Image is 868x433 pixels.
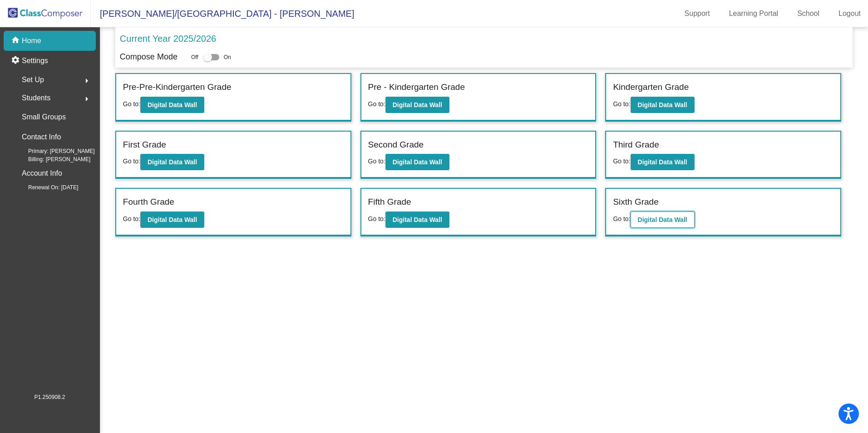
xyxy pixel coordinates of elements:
[11,35,22,46] mat-icon: home
[613,196,658,209] label: Sixth Grade
[638,216,687,223] b: Digital Data Wall
[148,101,197,108] b: Digital Data Wall
[22,55,48,66] p: Settings
[11,55,22,66] mat-icon: settings
[722,6,786,21] a: Learning Portal
[22,131,61,143] p: Contact Info
[631,97,695,113] button: Digital Data Wall
[91,6,354,21] span: [PERSON_NAME]/[GEOGRAPHIC_DATA] - [PERSON_NAME]
[368,138,424,152] label: Second Grade
[613,100,630,108] span: Go to:
[22,111,66,123] p: Small Groups
[393,216,442,223] b: Digital Data Wall
[613,138,659,152] label: Third Grade
[140,154,204,170] button: Digital Data Wall
[368,196,411,209] label: Fifth Grade
[14,147,95,155] span: Primary: [PERSON_NAME]
[81,75,92,86] mat-icon: arrow_right
[831,6,868,21] a: Logout
[191,53,198,61] span: Off
[22,92,50,104] span: Students
[123,100,140,108] span: Go to:
[368,157,385,165] span: Go to:
[123,157,140,165] span: Go to:
[14,155,90,163] span: Billing: [PERSON_NAME]
[393,101,442,108] b: Digital Data Wall
[638,158,687,166] b: Digital Data Wall
[677,6,717,21] a: Support
[638,101,687,108] b: Digital Data Wall
[22,167,62,180] p: Account Info
[14,183,78,192] span: Renewal On: [DATE]
[368,215,385,222] span: Go to:
[368,100,385,108] span: Go to:
[120,32,216,45] p: Current Year 2025/2026
[393,158,442,166] b: Digital Data Wall
[385,97,449,113] button: Digital Data Wall
[123,215,140,222] span: Go to:
[613,157,630,165] span: Go to:
[140,97,204,113] button: Digital Data Wall
[123,196,174,209] label: Fourth Grade
[148,158,197,166] b: Digital Data Wall
[120,51,178,63] p: Compose Mode
[81,93,92,104] mat-icon: arrow_right
[148,216,197,223] b: Digital Data Wall
[613,215,630,222] span: Go to:
[224,53,231,61] span: On
[790,6,827,21] a: School
[22,74,44,86] span: Set Up
[613,81,689,94] label: Kindergarten Grade
[140,212,204,228] button: Digital Data Wall
[385,154,449,170] button: Digital Data Wall
[123,138,166,152] label: First Grade
[22,35,41,46] p: Home
[631,212,695,228] button: Digital Data Wall
[385,212,449,228] button: Digital Data Wall
[368,81,465,94] label: Pre - Kindergarten Grade
[631,154,695,170] button: Digital Data Wall
[123,81,232,94] label: Pre-Pre-Kindergarten Grade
